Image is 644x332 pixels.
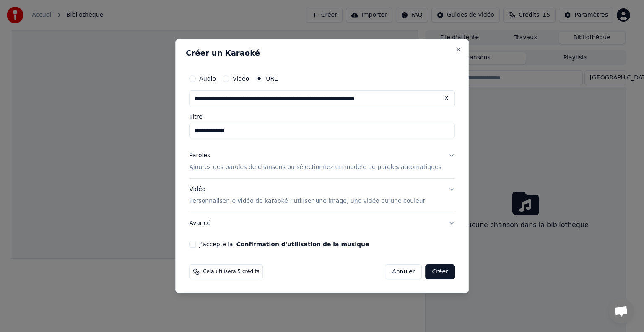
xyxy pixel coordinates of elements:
[233,76,249,82] label: Vidéo
[189,212,455,234] button: Avancé
[189,197,425,205] p: Personnaliser le vidéo de karaoké : utiliser une image, une vidéo ou une couleur
[189,185,425,205] div: Vidéo
[426,264,455,279] button: Créer
[199,241,369,247] label: J'accepte la
[236,241,369,247] button: J'accepte la
[189,151,210,160] div: Paroles
[266,76,278,82] label: URL
[189,114,455,120] label: Titre
[189,179,455,212] button: VidéoPersonnaliser le vidéo de karaoké : utiliser une image, une vidéo ou une couleur
[203,268,259,275] span: Cela utilisera 5 crédits
[189,163,441,171] p: Ajoutez des paroles de chansons ou sélectionnez un modèle de paroles automatiques
[199,76,216,82] label: Audio
[186,49,458,57] h2: Créer un Karaoké
[385,264,422,279] button: Annuler
[189,145,455,178] button: ParolesAjoutez des paroles de chansons ou sélectionnez un modèle de paroles automatiques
